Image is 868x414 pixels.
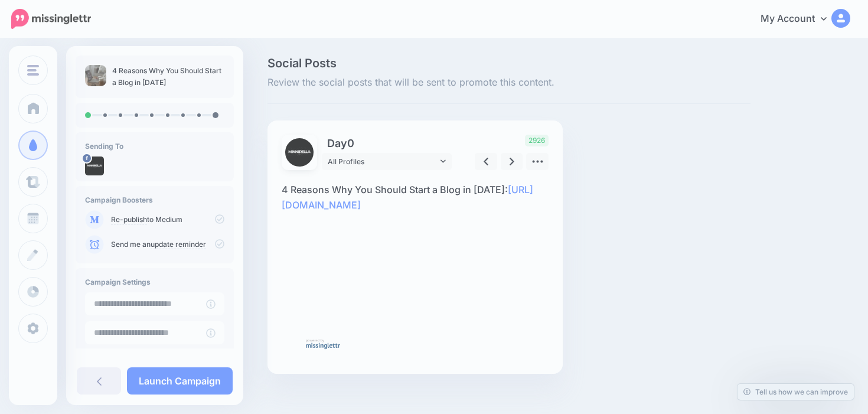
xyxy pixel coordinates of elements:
[328,155,438,168] span: All Profiles
[151,240,206,249] a: update reminder
[738,384,854,400] a: Tell us how we can improve
[111,215,147,224] a: Re-publish
[322,135,453,152] p: Day
[267,75,750,90] span: Review the social posts that will be sent to promote this content.
[11,9,91,29] img: Missinglettr
[112,65,224,89] p: 4 Reasons Why You Should Start a Blog in [DATE]
[85,195,224,204] h4: Campaign Boosters
[525,135,549,146] span: 2926
[85,278,224,286] h4: Campaign Settings
[85,142,224,151] h4: Sending To
[85,157,104,175] img: 415118360_948117023502575_3959981985223391444_n-bsa145915.jpg
[285,138,314,167] img: 415118360_948117023502575_3959981985223391444_n-bsa145915.jpg
[322,153,452,170] a: All Profiles
[85,65,106,86] img: 28533014e9c486b2b6f751ebf7921aab_thumb.jpg
[111,239,224,250] p: Send me an
[347,137,354,149] span: 0
[27,65,39,76] img: menu.png
[749,5,850,34] a: My Account
[111,214,224,225] p: to Medium
[282,182,549,213] p: 4 Reasons Why You Should Start a Blog in [DATE]:
[267,57,750,69] span: Social Posts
